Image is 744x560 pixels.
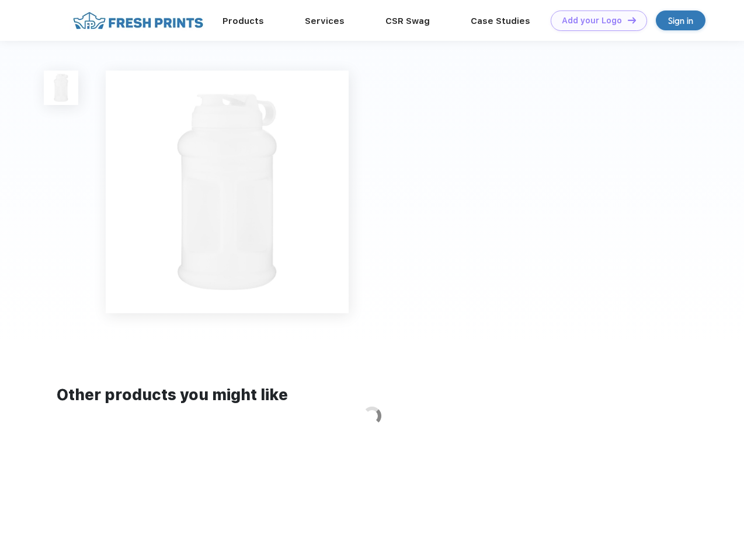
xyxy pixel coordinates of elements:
[562,16,622,26] div: Add your Logo
[222,16,264,26] a: Products
[656,10,705,30] a: Sign in
[106,71,349,313] img: func=resize&h=640
[668,14,693,27] div: Sign in
[69,10,207,31] img: fo%20logo%202.webp
[44,71,78,105] img: func=resize&h=100
[628,17,636,23] img: DT
[57,384,687,407] div: Other products you might like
